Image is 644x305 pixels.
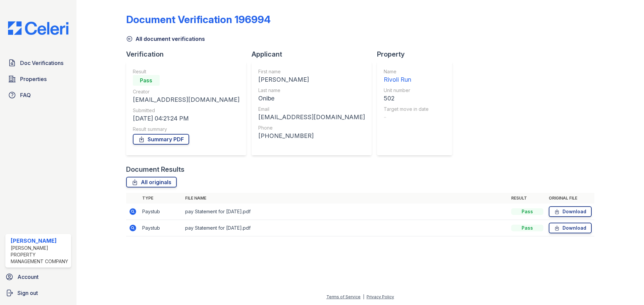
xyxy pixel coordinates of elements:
div: Verification [126,50,252,59]
div: [EMAIL_ADDRESS][DOMAIN_NAME] [258,112,365,122]
div: Email [258,106,365,112]
div: [PERSON_NAME] Property Management Company [11,245,68,265]
td: pay Statement for [DATE].pdf [182,204,508,220]
div: 502 [384,94,429,103]
td: Paystub [140,204,182,220]
a: All originals [126,177,177,187]
span: FAQ [20,91,31,99]
div: Creator [133,88,239,95]
div: Pass [511,225,543,231]
a: Doc Verifications [5,56,71,70]
div: [PERSON_NAME] [11,237,68,245]
div: Name [384,68,429,75]
div: Rivoli Run [384,75,429,84]
a: Properties [5,72,71,86]
th: Result [508,193,546,204]
div: Onibe [258,94,365,103]
div: Document Verification 196994 [126,13,271,25]
div: First name [258,68,365,75]
span: Doc Verifications [20,59,63,67]
td: pay Statement for [DATE].pdf [182,220,508,236]
div: Property [377,50,458,59]
div: - [384,112,429,122]
a: Privacy Policy [367,294,394,299]
a: Download [549,206,592,217]
div: [EMAIL_ADDRESS][DOMAIN_NAME] [133,95,239,104]
div: Applicant [252,50,377,59]
td: Paystub [140,220,182,236]
div: Phone [258,125,365,131]
a: Name Rivoli Run [384,68,429,84]
div: [PHONE_NUMBER] [258,131,365,141]
div: Document Results [126,165,184,174]
th: Original file [546,193,594,204]
a: Sign out [3,286,74,300]
div: Submitted [133,107,239,114]
a: Account [3,270,74,284]
a: Download [549,223,592,233]
span: Sign out [17,289,38,297]
img: CE_Logo_Blue-a8612792a0a2168367f1c8372b55b34899dd931a85d93a1a3d3e32e68fde9ad4.png [3,21,74,35]
div: Pass [511,208,543,215]
a: Terms of Service [326,294,361,299]
div: Unit number [384,87,429,94]
div: Result summary [133,126,239,133]
a: Summary PDF [133,134,189,145]
a: FAQ [5,88,71,102]
div: [DATE] 04:21:24 PM [133,114,239,123]
span: Account [17,273,39,281]
div: [PERSON_NAME] [258,75,365,84]
div: Last name [258,87,365,94]
th: Type [140,193,182,204]
div: Pass [133,75,160,86]
span: Properties [20,75,47,83]
th: File name [182,193,508,204]
div: | [363,294,364,299]
a: All document verifications [126,35,205,43]
div: Result [133,68,239,75]
div: Target move in date [384,106,429,112]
